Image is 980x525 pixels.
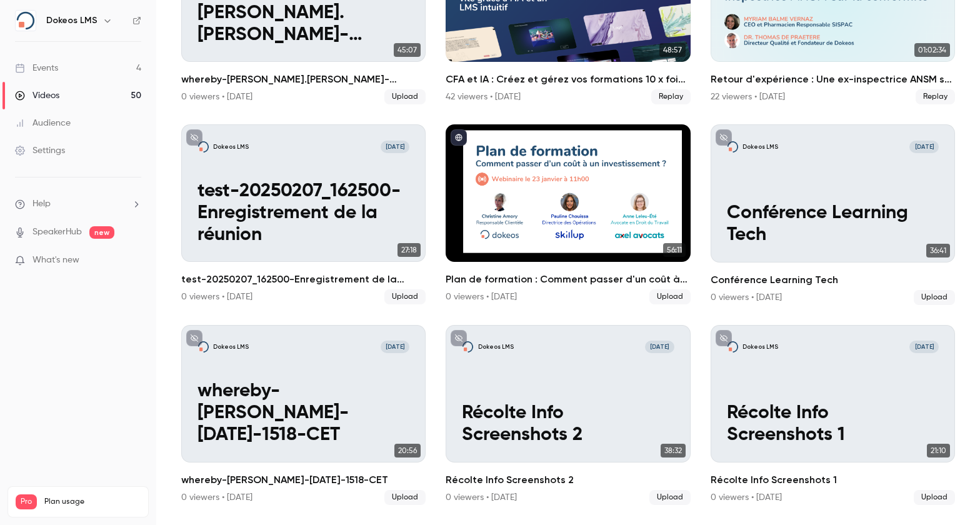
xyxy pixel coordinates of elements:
p: Dokeos LMS [742,142,778,151]
h2: Plan de formation : Comment passer d'un coût à un investissement ? [446,272,690,287]
p: Dokeos LMS [478,342,514,351]
span: Upload [384,490,426,505]
h2: Retour d'expérience : Une ex-inspectrice ANSM sur la conformité [711,72,955,87]
img: test-20250207_162500-Enregistrement de la réunion [197,141,209,152]
p: test-20250207_162500-Enregistrement de la réunion [197,181,409,246]
span: 48:57 [659,43,686,57]
span: 01:02:34 [914,43,950,57]
button: unpublished [716,129,732,146]
span: Upload [914,490,955,505]
h2: whereby-[PERSON_NAME]-[DATE]-1518-CET [181,472,426,487]
button: published [451,129,467,146]
p: whereby-[PERSON_NAME]-[DATE]-1518-CET [197,381,409,446]
span: 36:41 [926,244,950,257]
li: help-dropdown-opener [15,197,141,211]
a: Conférence Learning TechDokeos LMS[DATE]Conférence Learning Tech36:41Conférence Learning Tech0 vi... [711,124,955,304]
span: 20:56 [394,444,421,457]
span: Pro [16,494,37,509]
span: [DATE] [381,141,410,152]
span: 45:07 [394,43,421,57]
span: Help [32,197,51,211]
div: 0 viewers • [DATE] [711,491,782,504]
span: [DATE] [645,341,674,352]
li: Récolte Info Screenshots 2 [446,325,690,505]
span: 21:10 [927,444,950,457]
h2: CFA et IA : Créez et gérez vos formations 10 x fois plus vite grâce à l'IA et un LMS intuitif [446,72,690,87]
li: test-20250207_162500-Enregistrement de la réunion [181,124,426,304]
button: unpublished [186,330,202,346]
span: Upload [384,89,426,104]
a: whereby-quentin-creusot-16-Dec-2024-1518-CETDokeos LMS[DATE]whereby-[PERSON_NAME]-[DATE]-1518-CET... [181,325,426,505]
p: Récolte Info Screenshots 2 [462,402,674,446]
span: [DATE] [909,141,939,152]
span: Upload [649,289,691,304]
p: Récolte Info Screenshots 1 [727,402,939,446]
span: Upload [649,490,691,505]
a: Récolte Info Screenshots 2Dokeos LMS[DATE]Récolte Info Screenshots 238:32Récolte Info Screenshots... [446,325,690,505]
h2: test-20250207_162500-Enregistrement de la réunion [181,272,426,287]
span: [DATE] [909,341,939,352]
h2: Récolte Info Screenshots 2 [446,472,690,487]
img: whereby-quentin-creusot-16-Dec-2024-1518-CET [197,341,209,352]
h2: Récolte Info Screenshots 1 [711,472,955,487]
h2: Conférence Learning Tech [711,272,955,287]
div: 0 viewers • [DATE] [446,291,517,303]
p: Dokeos LMS [742,342,778,351]
span: Replay [916,89,955,104]
span: new [89,226,114,239]
img: Dokeos LMS [16,11,36,31]
button: unpublished [186,129,202,146]
a: SpeakerHub [32,226,82,239]
span: Upload [914,290,955,305]
button: unpublished [451,330,467,346]
li: whereby-quentin-creusot-16-Dec-2024-1518-CET [181,325,426,505]
div: 0 viewers • [DATE] [181,491,252,504]
div: 0 viewers • [DATE] [446,491,517,504]
div: 22 viewers • [DATE] [711,91,785,103]
span: 38:32 [661,444,686,457]
img: Récolte Info Screenshots 1 [727,341,739,352]
a: 56:11Plan de formation : Comment passer d'un coût à un investissement ?0 viewers • [DATE]Upload [446,124,690,304]
a: test-20250207_162500-Enregistrement de la réunionDokeos LMS[DATE]test-20250207_162500-Enregistrem... [181,124,426,304]
div: Audience [15,117,71,129]
h6: Dokeos LMS [46,14,97,27]
img: Conférence Learning Tech [727,141,739,152]
iframe: Noticeable Trigger [126,255,141,266]
p: Dokeos LMS [213,342,249,351]
span: What's new [32,254,79,267]
div: 0 viewers • [DATE] [181,291,252,303]
span: Plan usage [44,497,141,507]
span: [DATE] [381,341,410,352]
button: unpublished [716,330,732,346]
a: Récolte Info Screenshots 1Dokeos LMS[DATE]Récolte Info Screenshots 121:10Récolte Info Screenshots... [711,325,955,505]
li: Plan de formation : Comment passer d'un coût à un investissement ? [446,124,690,304]
li: Conférence Learning Tech [711,124,955,304]
img: Récolte Info Screenshots 2 [462,341,474,352]
span: Upload [384,289,426,304]
div: 42 viewers • [DATE] [446,91,521,103]
div: Videos [15,89,59,102]
li: Récolte Info Screenshots 1 [711,325,955,505]
h2: whereby-[PERSON_NAME].[PERSON_NAME]-[DATE]-1505-CET [181,72,426,87]
div: Events [15,62,58,74]
span: 27:18 [397,243,421,257]
span: 56:11 [663,243,686,257]
div: 0 viewers • [DATE] [711,291,782,304]
p: Dokeos LMS [213,142,249,151]
p: Conférence Learning Tech [727,202,939,246]
div: Settings [15,144,65,157]
span: Replay [651,89,691,104]
div: 0 viewers • [DATE] [181,91,252,103]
